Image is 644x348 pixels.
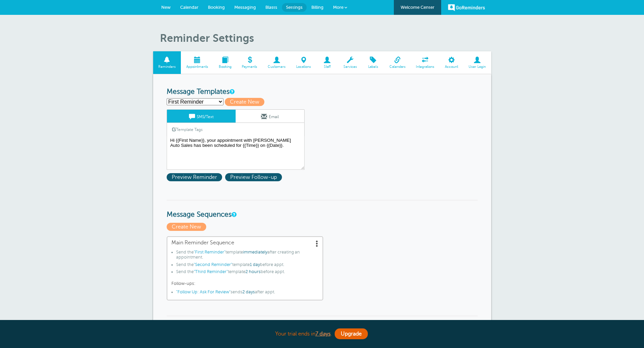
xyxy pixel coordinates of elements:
[316,51,338,74] a: Staff
[341,65,359,69] span: Services
[236,110,304,123] a: Email
[387,65,407,69] span: Calendars
[167,223,206,231] span: Create New
[315,331,331,337] a: 7 days
[265,5,277,10] span: Blasts
[319,65,335,69] span: Staff
[167,224,208,230] a: Create New
[242,290,255,294] span: 2 days
[176,262,318,270] li: Send the template before appt.
[311,5,324,10] span: Billing
[194,269,228,274] span: "Third Reminder"
[180,5,198,10] span: Calendar
[225,174,284,180] a: Preview Follow-up
[167,236,323,300] a: Main Reminder Sequence Send the"First Reminder"templateimmediatelyafter creating an appointment.S...
[338,51,362,74] a: Services
[266,65,288,69] span: Customers
[157,65,178,69] span: Reminders
[167,173,222,181] span: Preview Reminder
[167,88,478,96] h3: Message Templates
[362,51,384,74] a: Labels
[286,5,303,10] span: Settings
[225,173,282,181] span: Preview Follow-up
[384,51,411,74] a: Calendars
[160,32,491,45] h1: Reminder Settings
[176,290,318,297] li: sends after appt.
[240,65,259,69] span: Payments
[194,262,232,267] span: "Second Reminder"
[176,250,318,262] li: Send the template after creating an appointment.
[225,99,267,105] a: Create New
[245,269,261,274] span: 2 hours
[440,51,463,74] a: Account
[263,51,291,74] a: Customers
[167,123,208,136] a: Template Tags
[176,269,318,277] li: Send the template before appt.
[335,328,368,339] a: Upgrade
[176,290,231,294] span: "Follow Up: Ask For Review"
[463,51,491,74] a: User Login
[230,89,234,94] a: This is the wording for your reminder and follow-up messages. You can create multiple templates i...
[194,250,225,255] span: "First Reminder"
[333,5,343,10] span: More
[208,5,225,10] span: Booking
[171,240,318,246] span: Main Reminder Sequence
[467,65,488,69] span: User Login
[237,51,263,74] a: Payments
[181,51,213,74] a: Appointments
[243,250,267,255] span: immediately
[217,65,233,69] span: Booking
[213,51,237,74] a: Booking
[171,281,318,286] p: Follow-ups:
[411,51,440,74] a: Integrations
[282,3,307,12] a: Settings
[167,174,225,180] a: Preview Reminder
[184,65,210,69] span: Appointments
[234,5,256,10] span: Messaging
[294,65,313,69] span: Locations
[250,262,260,267] span: 1 day
[167,200,478,219] h3: Message Sequences
[167,316,478,335] h3: Reminder Payment Link Options
[291,51,316,74] a: Locations
[232,212,236,217] a: Message Sequences allow you to setup multiple reminder schedules that can use different Message T...
[443,65,460,69] span: Account
[153,327,491,341] div: Your trial ends in .
[365,65,381,69] span: Labels
[414,65,436,69] span: Integrations
[167,110,236,123] a: SMS/Text
[167,136,305,170] textarea: Hi {{First Name}}, your appointment with [PERSON_NAME] Auto Sales has been scheduled for {{Time}}...
[225,98,264,106] span: Create New
[161,5,171,10] span: New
